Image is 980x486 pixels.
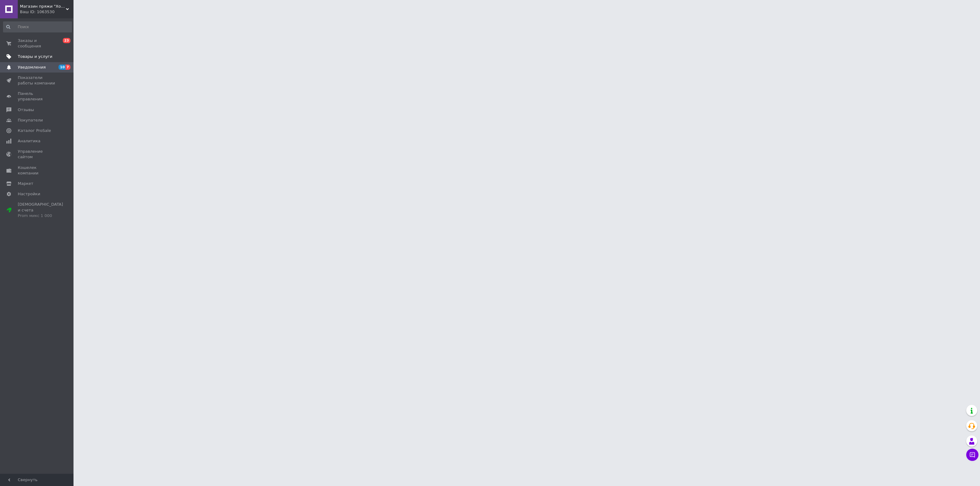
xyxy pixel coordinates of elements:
[63,38,70,43] span: 23
[20,9,73,15] div: Ваш ID: 1063530
[66,65,70,70] span: 7
[18,138,40,144] span: Аналитика
[18,75,57,86] span: Показатели работы компании
[18,38,57,49] span: Заказы и сообщения
[20,4,66,9] span: Магазин пряжи "Хомяк"
[18,107,34,113] span: Отзывы
[58,65,66,70] span: 10
[18,65,46,70] span: Уведомления
[18,149,57,160] span: Управление сайтом
[18,181,33,186] span: Маркет
[18,165,57,176] span: Кошелек компании
[18,202,63,219] span: [DEMOGRAPHIC_DATA] и счета
[18,213,63,219] div: Prom микс 1 000
[18,54,52,59] span: Товары и услуги
[18,191,40,197] span: Настройки
[3,21,72,32] input: Поиск
[18,118,43,123] span: Покупатели
[966,449,978,461] button: Чат с покупателем
[18,91,57,102] span: Панель управления
[18,128,51,133] span: Каталог ProSale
